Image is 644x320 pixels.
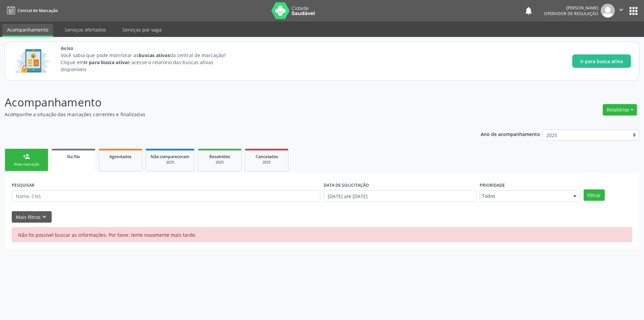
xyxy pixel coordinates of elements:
[139,52,170,58] strong: buscas ativas
[584,189,605,201] button: Filtrar
[601,4,615,18] img: img
[118,24,166,36] a: Serviços por vaga
[12,227,632,242] div: Não foi possível buscar as informações. Por favor, tente novamente mais tarde.
[572,54,631,68] button: Ir para busca ativa
[250,160,283,165] div: 2025
[580,58,623,65] span: Ir para busca ativa
[2,24,53,37] a: Acompanhamento
[324,190,476,202] input: Selecione um intervalo
[17,8,58,13] span: Central de Marcação
[61,45,238,52] span: Aviso
[60,24,111,36] a: Serviços ofertados
[209,154,230,159] span: Resolvidos
[324,180,369,190] label: DATA DE SOLICITAÇÃO
[544,5,598,11] div: [PERSON_NAME]
[603,104,637,116] button: Relatórios
[151,154,190,159] span: Não compareceram
[5,94,449,111] p: Acompanhamento
[480,180,505,190] label: Prioridade
[618,6,625,13] i: 
[481,130,540,138] p: Ano de acompanhamento
[13,46,51,76] img: Imagem de CalloutCard
[524,6,533,15] button: notifications
[5,5,58,16] a: Central de Marcação
[5,111,449,118] p: Acompanhe a situação das marcações correntes e finalizadas
[12,180,35,190] label: PESQUISAR
[61,52,238,73] p: Você sabia que pode monitorar as da central de marcação? Clique em e acesse o relatório das busca...
[67,154,80,159] span: Na fila
[544,11,598,16] span: Operador de regulação
[628,5,639,17] button: apps
[10,162,43,167] div: Nova marcação
[12,190,320,202] input: Nome, CNS
[12,211,52,223] button: Mais filtroskeyboard_arrow_down
[482,193,567,199] span: Todos
[84,59,127,65] strong: Ir para busca ativa
[203,160,236,165] div: 2025
[41,213,48,221] i: keyboard_arrow_down
[615,4,628,18] button: 
[151,160,190,165] div: 2025
[256,154,278,159] span: Cancelados
[23,153,30,160] div: person_add
[109,154,131,159] span: Agendados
